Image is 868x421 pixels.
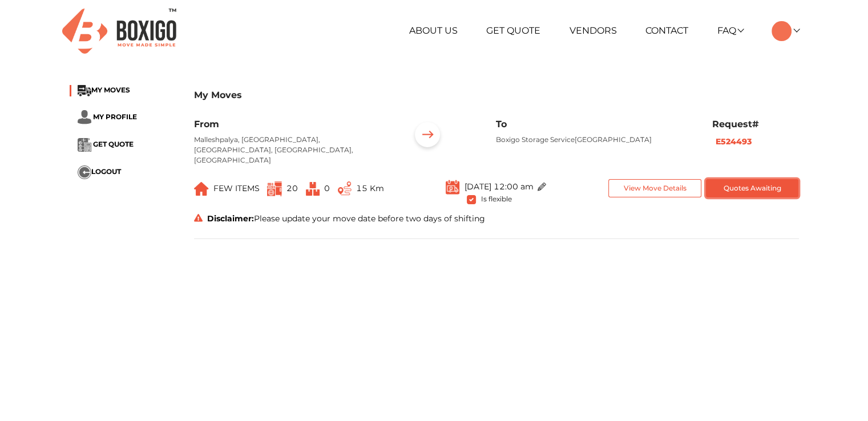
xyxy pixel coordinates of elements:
span: 20 [286,183,298,193]
a: ... GET QUOTE [78,140,134,148]
img: ... [78,138,91,152]
a: Get Quote [486,25,540,36]
span: GET QUOTE [93,140,134,148]
h6: To [496,119,695,129]
span: LOGOUT [91,167,121,176]
a: FAQ [717,25,743,36]
span: [DATE] 12:00 am [464,181,533,191]
strong: Disclaimer: [207,213,254,224]
span: 15 Km [356,183,384,193]
h6: From [194,119,393,129]
a: About Us [409,25,458,36]
span: 0 [324,183,330,193]
button: Quotes Awaiting [706,179,799,198]
span: FEW ITEMS [213,183,260,193]
img: ... [338,181,352,196]
img: ... [306,182,320,196]
img: ... [410,119,445,154]
button: ...LOGOUT [78,165,121,179]
h3: My Moves [194,90,799,100]
a: ... MY PROFILE [78,112,137,121]
a: Vendors [570,25,617,36]
b: E524493 [716,136,752,147]
img: ... [78,165,91,179]
a: Contact [645,25,688,36]
div: Please update your move date before two days of shifting [185,213,808,225]
img: ... [78,110,91,124]
img: ... [538,183,546,191]
img: ... [78,85,91,96]
a: ...MY MOVES [78,86,130,94]
p: Boxigo Storage Service[GEOGRAPHIC_DATA] [496,135,695,145]
button: View Move Details [608,179,701,198]
img: ... [267,181,282,196]
img: ... [194,182,209,196]
span: Is flexible [481,193,511,203]
img: ... [446,179,459,195]
img: Boxigo [62,9,176,54]
p: Malleshpalya, [GEOGRAPHIC_DATA], [GEOGRAPHIC_DATA], [GEOGRAPHIC_DATA], [GEOGRAPHIC_DATA] [194,135,393,165]
span: MY MOVES [91,86,130,94]
button: E524493 [712,135,755,148]
h6: Request# [712,119,799,129]
span: MY PROFILE [93,112,137,121]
